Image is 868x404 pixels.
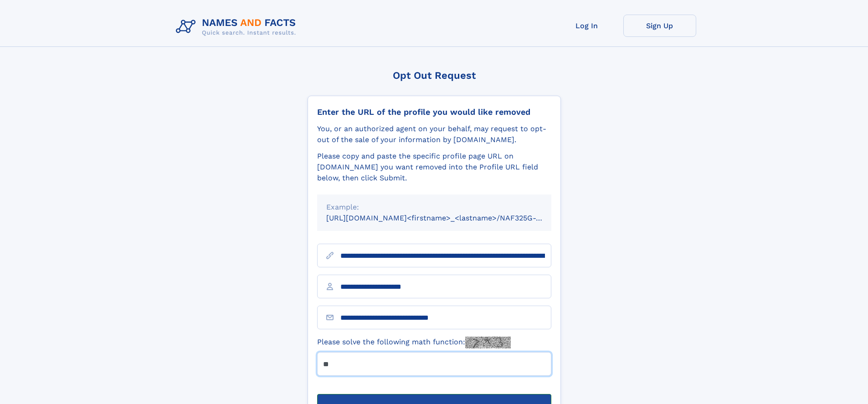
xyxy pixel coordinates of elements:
div: Enter the URL of the profile you would like removed [317,107,551,117]
a: Sign Up [623,15,696,37]
div: Example: [326,202,542,213]
img: Logo Names and Facts [172,15,303,39]
small: [URL][DOMAIN_NAME]<firstname>_<lastname>/NAF325G-xxxxxxxx [326,214,569,222]
div: Please copy and paste the specific profile page URL on [DOMAIN_NAME] you want removed into the Pr... [317,151,551,184]
a: Log In [550,15,623,37]
label: Please solve the following math function: [317,337,511,348]
div: Opt Out Request [308,70,561,81]
div: You, or an authorized agent on your behalf, may request to opt-out of the sale of your informatio... [317,123,551,145]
